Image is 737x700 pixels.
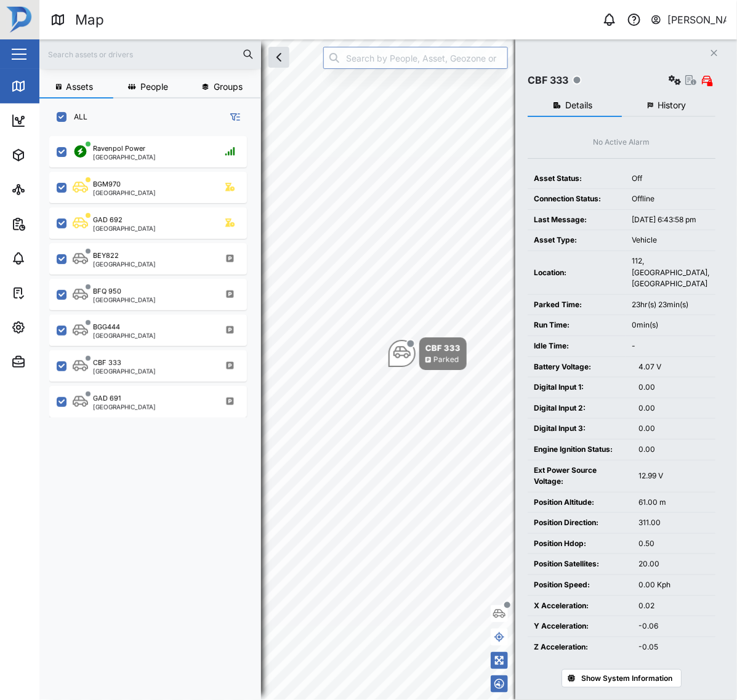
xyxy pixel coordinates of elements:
div: Z Acceleration: [534,642,626,653]
div: Location: [534,267,619,279]
div: Engine Ignition Status: [534,444,626,456]
div: grid [49,132,260,691]
span: History [658,101,686,110]
div: BGG444 [93,322,120,332]
div: 0.00 [638,444,709,456]
div: [GEOGRAPHIC_DATA] [93,404,156,410]
div: BFQ 950 [93,286,121,297]
div: Alarms [32,252,70,265]
div: 0.00 [638,423,709,435]
div: Map [75,9,104,31]
div: Idle Time: [534,340,619,352]
div: [GEOGRAPHIC_DATA] [93,190,156,196]
div: Position Satellites: [534,558,626,570]
div: Map [32,79,60,93]
input: Search by People, Asset, Geozone or Place [323,47,508,69]
div: Reports [32,217,74,231]
div: 311.00 [638,517,709,529]
div: 0.00 Kph [638,579,709,591]
div: GAD 692 [93,215,123,225]
div: 0min(s) [632,320,709,331]
span: People [141,82,169,91]
div: BGM970 [93,179,121,190]
div: Dashboard [32,114,87,127]
div: CBF 333 [528,73,568,88]
div: Offline [632,193,709,205]
label: ALL [66,112,87,122]
div: 0.02 [638,600,709,612]
span: Details [565,101,592,110]
div: Battery Voltage: [534,361,626,373]
div: Y Acceleration: [534,621,626,632]
div: Asset Type: [534,235,619,246]
div: Position Direction: [534,517,626,529]
div: CBF 333 [425,342,461,354]
div: 0.50 [638,538,709,550]
div: [GEOGRAPHIC_DATA] [93,368,156,374]
span: Assets [66,82,93,91]
div: Tasks [32,286,66,300]
img: Main Logo [6,6,33,33]
div: [GEOGRAPHIC_DATA] [93,261,156,267]
div: CBF 333 [93,358,121,368]
div: Off [632,173,709,185]
div: Parked Time: [534,299,619,311]
div: 0.00 [638,403,709,414]
span: Show System Information [581,670,672,687]
div: BEY822 [93,251,119,261]
div: X Acceleration: [534,600,626,612]
div: No Active Alarm [594,137,650,148]
div: Asset Status: [534,173,619,185]
div: -0.06 [638,621,709,632]
div: GAD 691 [93,393,121,404]
div: [GEOGRAPHIC_DATA] [93,154,156,160]
span: Groups [214,82,243,91]
div: 0.00 [638,382,709,393]
div: Admin [32,355,68,369]
div: 23hr(s) 23min(s) [632,299,709,311]
div: Connection Status: [534,193,619,205]
div: [GEOGRAPHIC_DATA] [93,225,156,231]
div: Digital Input 3: [534,423,626,435]
div: Vehicle [632,235,709,246]
div: 12.99 V [638,470,709,482]
div: [DATE] 6:43:58 pm [632,214,709,226]
div: 112, [GEOGRAPHIC_DATA], [GEOGRAPHIC_DATA] [632,255,709,290]
div: Ext Power Source Voltage: [534,465,626,488]
div: -0.05 [638,642,709,653]
button: Show System Information [562,669,682,688]
div: Ravenpol Power [93,143,145,154]
div: 20.00 [638,558,709,570]
div: Settings [32,321,76,334]
div: [GEOGRAPHIC_DATA] [93,332,156,339]
div: Last Message: [534,214,619,226]
div: Position Hdop: [534,538,626,550]
div: [GEOGRAPHIC_DATA] [93,297,156,303]
div: Position Altitude: [534,497,626,509]
div: 61.00 m [638,497,709,509]
button: [PERSON_NAME] [650,11,727,28]
input: Search assets or drivers [47,45,254,63]
div: Assets [32,148,70,162]
div: Parked [433,354,459,366]
div: Map marker [389,337,467,370]
div: Sites [32,183,62,196]
div: - [632,340,709,352]
div: [PERSON_NAME] [668,12,727,28]
div: Digital Input 1: [534,382,626,393]
div: 4.07 V [638,361,709,373]
div: Digital Input 2: [534,403,626,414]
div: Position Speed: [534,579,626,591]
div: Run Time: [534,320,619,331]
